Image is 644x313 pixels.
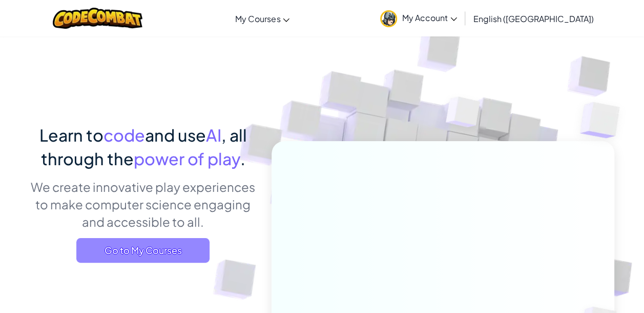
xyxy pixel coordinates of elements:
a: Go to My Courses [76,238,210,263]
img: CodeCombat logo [53,8,142,29]
a: My Courses [230,5,295,32]
img: avatar [380,10,397,27]
span: English ([GEOGRAPHIC_DATA]) [473,13,594,24]
a: English ([GEOGRAPHIC_DATA]) [468,5,599,32]
span: My Courses [235,13,280,24]
span: code [103,125,145,145]
p: We create innovative play experiences to make computer science engaging and accessible to all. [30,178,256,230]
a: My Account [375,2,462,34]
span: and use [145,125,206,145]
span: Learn to [39,125,103,145]
span: My Account [402,12,457,23]
img: Overlap cubes [426,76,500,153]
span: . [240,148,245,169]
span: power of play [134,148,240,169]
span: AI [206,125,221,145]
